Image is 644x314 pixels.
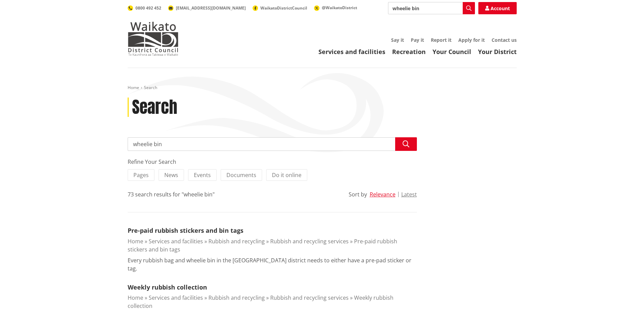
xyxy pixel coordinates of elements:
[149,238,203,245] a: Services and facilities
[391,37,404,43] a: Say it
[388,2,475,14] input: Search input
[128,158,417,166] div: Refine Your Search
[208,238,265,245] a: Rubbish and recycling
[478,2,517,14] a: Account
[431,37,452,43] a: Report it
[168,5,246,11] a: [EMAIL_ADDRESS][DOMAIN_NAME]
[411,37,424,43] a: Pay it
[270,294,349,301] a: Rubbish and recycling services
[128,190,215,198] div: 73 search results for "wheelie bin"
[322,5,357,11] span: @WaikatoDistrict
[128,22,179,56] img: Waikato District Council - Te Kaunihera aa Takiwaa o Waikato
[392,48,426,56] a: Recreation
[370,191,395,197] button: Relevance
[272,171,301,179] span: Do it online
[260,5,307,11] span: WaikatoDistrictCouncil
[135,5,161,11] span: 0800 492 452
[128,226,243,234] a: Pre-paid rubbish stickers and bin tags
[133,171,149,179] span: Pages
[128,137,417,151] input: Search input
[128,85,517,91] nav: breadcrumb
[401,191,417,197] button: Latest
[132,98,177,117] h1: Search
[478,48,517,56] a: Your District
[226,171,256,179] span: Documents
[253,5,307,11] a: WaikatoDistrictCouncil
[176,5,246,11] span: [EMAIL_ADDRESS][DOMAIN_NAME]
[314,5,357,11] a: @WaikatoDistrict
[149,294,203,301] a: Services and facilities
[128,294,143,301] a: Home
[194,171,211,179] span: Events
[270,238,349,245] a: Rubbish and recycling services
[208,294,265,301] a: Rubbish and recycling
[128,238,143,245] a: Home
[349,190,367,198] div: Sort by
[128,294,393,310] a: Weekly rubbish collection
[128,256,417,273] p: Every rubbish bag and wheelie bin in the [GEOGRAPHIC_DATA] district needs to either have a pre-pa...
[128,5,161,11] a: 0800 492 452
[128,85,139,90] a: Home
[128,238,397,253] a: Pre-paid rubbish stickers and bin tags
[433,48,471,56] a: Your Council
[164,171,178,179] span: News
[492,37,517,43] a: Contact us
[458,37,485,43] a: Apply for it
[128,283,207,291] a: Weekly rubbish collection
[318,48,385,56] a: Services and facilities
[144,85,157,90] span: Search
